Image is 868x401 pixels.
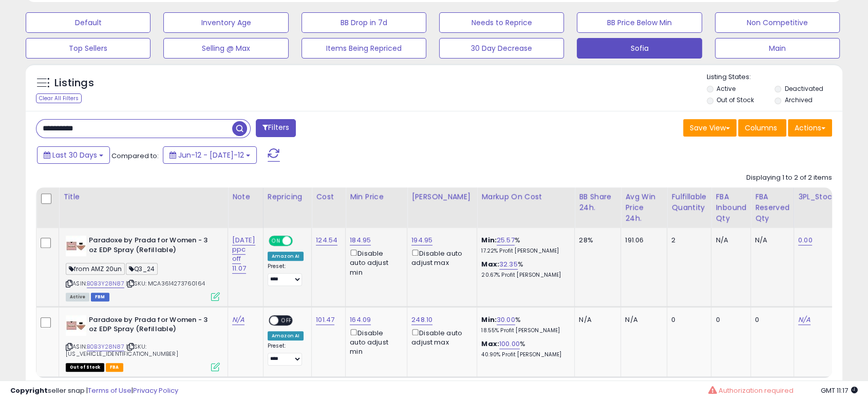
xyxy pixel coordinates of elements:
[163,146,257,164] button: Jun-12 - [DATE]-12
[87,342,124,351] a: B0B3Y28N87
[232,192,259,202] div: Note
[499,339,520,349] a: 100.00
[477,187,575,228] th: The percentage added to the cost of goods (COGS) that forms the calculator for Min & Max prices.
[481,315,567,334] div: %
[755,315,786,324] div: 0
[89,236,214,257] b: Paradoxe by Prada for Women - 3 oz EDP Spray (Refillable)
[579,192,616,213] div: BB Share 24h.
[481,260,567,279] div: %
[671,192,707,213] div: Fulfillable Quantity
[89,315,214,337] b: Paradoxe by Prada for Women - 3 oz EDP Spray (Refillable)
[411,315,432,325] a: 248.10
[163,38,288,59] button: Selling @ Max
[26,12,150,33] button: Default
[788,119,832,137] button: Actions
[715,315,743,324] div: 0
[232,235,255,274] a: [DATE] ppc off 11.07
[715,12,840,33] button: Non Competitive
[481,327,567,334] p: 18.55% Profit [PERSON_NAME]
[106,363,123,372] span: FBA
[52,150,97,160] span: Last 30 Days
[291,237,308,245] span: OFF
[821,386,858,395] span: 2025-08-12 11:17 GMT
[625,315,659,324] div: N/A
[577,12,702,33] button: BB Price Below Min
[133,386,178,395] a: Privacy Policy
[37,146,110,164] button: Last 30 Days
[481,192,570,202] div: Markup on Cost
[126,279,205,288] span: | SKU: MCA3614273760164
[268,252,304,261] div: Amazon AI
[66,342,178,358] span: | SKU: [US_VEHICLE_IDENTIFICATION_NUMBER]
[301,12,426,33] button: BB Drop in 7d
[798,235,813,245] a: 0.00
[785,84,823,93] label: Deactivated
[746,173,832,183] div: Displaying 1 to 2 of 2 items
[481,259,499,269] b: Max:
[316,235,337,245] a: 124.54
[716,96,754,104] label: Out of Stock
[36,93,82,103] div: Clear All Filters
[232,315,244,325] a: N/A
[497,315,515,325] a: 30.00
[745,123,777,133] span: Columns
[126,263,158,275] span: Q3_24
[66,315,220,370] div: ASIN:
[10,386,178,396] div: seller snap | |
[625,236,659,245] div: 191.06
[499,259,518,270] a: 32.35
[577,38,702,59] button: Sofia
[683,119,737,137] button: Save View
[755,192,789,224] div: FBA Reserved Qty
[671,236,703,245] div: 2
[798,315,810,325] a: N/A
[707,72,842,82] p: Listing States:
[87,279,124,288] a: B0B3Y28N87
[66,293,89,301] span: All listings currently available for purchase on Amazon
[481,351,567,358] p: 40.90% Profit [PERSON_NAME]
[54,76,94,90] h5: Listings
[268,331,304,340] div: Amazon AI
[10,386,48,395] strong: Copyright
[715,236,743,245] div: N/A
[256,119,296,137] button: Filters
[316,315,334,325] a: 101.47
[715,192,746,224] div: FBA inbound Qty
[316,192,341,202] div: Cost
[411,247,469,268] div: Disable auto adjust max
[738,119,786,137] button: Columns
[411,192,473,202] div: [PERSON_NAME]
[66,363,104,372] span: All listings that are currently out of stock and unavailable for purchase on Amazon
[671,315,703,324] div: 0
[91,293,109,301] span: FBM
[301,38,426,59] button: Items Being Repriced
[579,315,613,324] div: N/A
[26,38,150,59] button: Top Sellers
[481,339,567,358] div: %
[798,192,838,202] div: 3PL_Stock
[411,327,469,347] div: Disable auto adjust max
[716,84,735,93] label: Active
[350,192,403,202] div: Min Price
[88,386,131,395] a: Terms of Use
[481,247,567,255] p: 17.22% Profit [PERSON_NAME]
[350,327,399,357] div: Disable auto adjust min
[481,315,497,324] b: Min:
[350,247,399,277] div: Disable auto adjust min
[755,236,786,245] div: N/A
[268,342,304,366] div: Preset:
[794,187,842,228] th: CSV column name: cust_attr_3_3PL_Stock
[270,237,282,245] span: ON
[178,150,244,160] span: Jun-12 - [DATE]-12
[111,151,159,161] span: Compared to:
[268,192,307,202] div: Repricing
[481,339,499,349] b: Max:
[481,235,497,245] b: Min:
[579,236,613,245] div: 28%
[481,236,567,255] div: %
[63,192,223,202] div: Title
[625,192,663,224] div: Avg Win Price 24h.
[497,235,515,245] a: 25.57
[350,235,371,245] a: 184.95
[66,236,86,256] img: 31M+HLLjtoL._SL40_.jpg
